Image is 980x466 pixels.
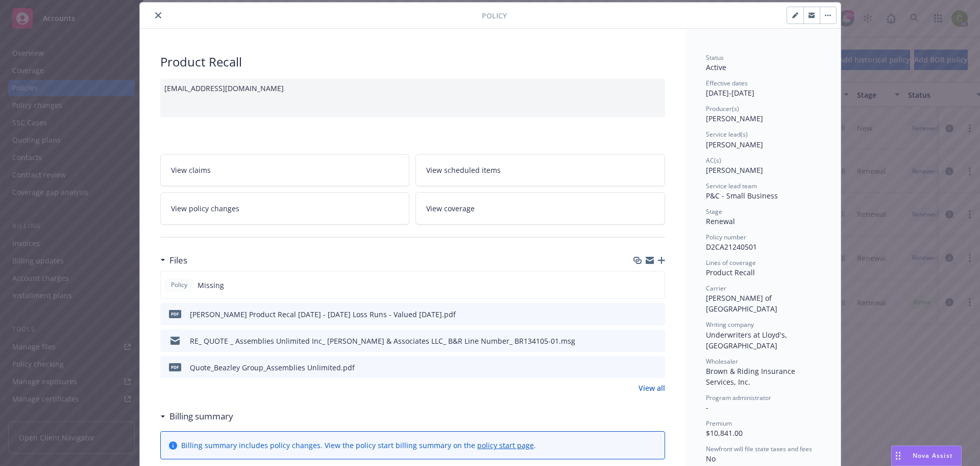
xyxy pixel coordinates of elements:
[160,410,233,423] div: Billing summary
[706,156,721,165] span: AC(s)
[169,280,189,290] span: Policy
[706,267,820,278] div: Product Recall
[635,336,644,346] button: download file
[706,403,708,412] span: -
[171,203,239,214] span: View policy changes
[706,233,746,241] span: Policy number
[426,203,475,214] span: View coverage
[652,336,661,346] button: preview file
[891,446,962,466] button: Nova Assist
[706,366,797,387] span: Brown & Riding Insurance Services, Inc.
[706,165,763,175] span: [PERSON_NAME]
[706,258,756,267] span: Lines of coverage
[190,309,456,320] div: [PERSON_NAME] Product Recal [DATE] - [DATE] Loss Runs - Valued [DATE].pdf
[198,280,224,291] span: Missing
[635,362,644,373] button: download file
[706,445,812,453] span: Newfront will file state taxes and fees
[190,336,575,346] div: RE_ QUOTE _ Assemblies Unlimited Inc_ [PERSON_NAME] & Associates LLC_ B&R Line Number_ BR134105-0...
[639,383,665,393] a: View all
[706,191,778,201] span: P&C - Small Business
[706,330,789,350] span: Underwriters at Lloyd's, [GEOGRAPHIC_DATA]
[169,310,181,318] span: pdf
[160,254,187,267] div: Files
[892,446,904,465] div: Drag to move
[706,79,748,87] span: Effective dates
[706,293,777,314] span: [PERSON_NAME] of [GEOGRAPHIC_DATA]
[152,9,164,21] button: close
[706,104,739,113] span: Producer(s)
[706,428,743,438] span: $10,841.00
[706,53,724,62] span: Status
[426,165,501,175] span: View scheduled items
[160,79,665,117] div: [EMAIL_ADDRESS][DOMAIN_NAME]
[706,357,738,366] span: Wholesaler
[482,10,507,21] span: Policy
[706,419,732,428] span: Premium
[652,362,661,373] button: preview file
[160,154,410,186] a: View claims
[706,207,722,216] span: Stage
[706,242,757,252] span: D2CA21240501
[169,363,181,371] span: pdf
[160,53,665,71] div: Product Recall
[913,451,953,460] span: Nova Assist
[706,320,754,329] span: Writing company
[706,79,820,98] div: [DATE] - [DATE]
[415,154,665,186] a: View scheduled items
[169,254,187,267] h3: Files
[190,362,355,373] div: Quote_Beazley Group_Assemblies Unlimited.pdf
[706,62,726,72] span: Active
[477,440,534,450] a: policy start page
[706,216,735,226] span: Renewal
[706,114,763,123] span: [PERSON_NAME]
[415,192,665,225] a: View coverage
[169,410,233,423] h3: Billing summary
[706,393,771,402] span: Program administrator
[181,440,536,451] div: Billing summary includes policy changes. View the policy start billing summary on the .
[171,165,211,175] span: View claims
[160,192,410,225] a: View policy changes
[706,454,716,463] span: No
[652,309,661,320] button: preview file
[706,182,757,190] span: Service lead team
[706,284,726,293] span: Carrier
[635,309,644,320] button: download file
[706,140,763,149] span: [PERSON_NAME]
[706,130,748,139] span: Service lead(s)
